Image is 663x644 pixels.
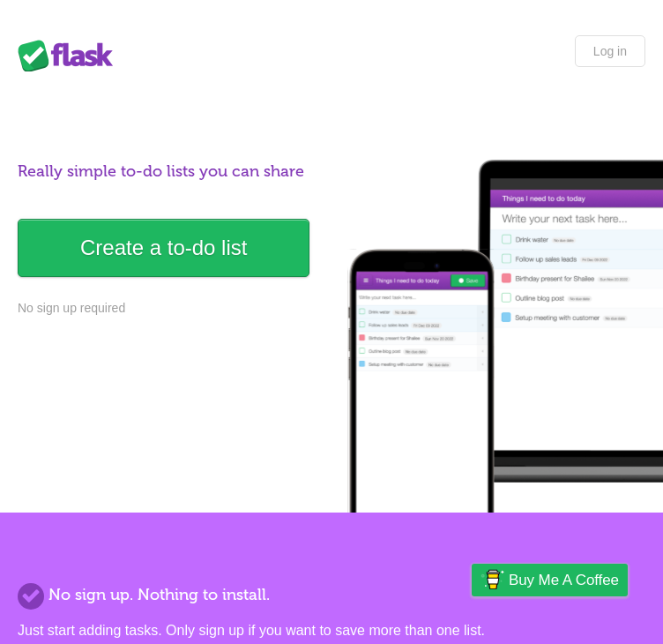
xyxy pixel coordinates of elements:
p: Just start adding tasks. Only sign up if you want to save more than one list. [18,620,645,641]
a: Buy me a coffee [472,564,628,596]
span: Buy me a coffee [509,565,619,595]
div: Flask Lists [18,40,123,71]
img: Buy me a coffee [480,565,504,595]
p: No sign up required [18,299,645,318]
a: Log in [575,35,645,67]
h1: Really simple to-do lists you can share [18,160,645,183]
a: Create a to-do list [18,219,309,277]
h2: No sign up. Nothing to install. [18,583,645,607]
